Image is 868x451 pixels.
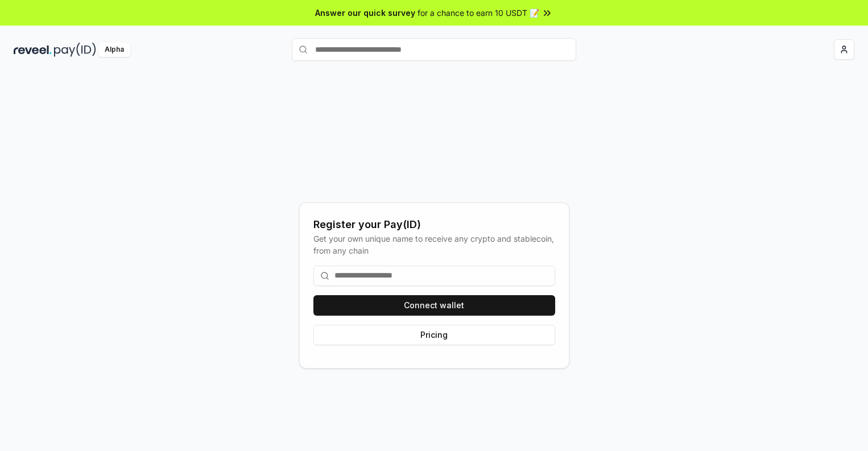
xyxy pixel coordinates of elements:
button: Connect wallet [313,295,555,316]
div: Alpha [98,43,130,57]
div: Register your Pay(ID) [313,217,555,233]
div: Get your own unique name to receive any crypto and stablecoin, from any chain [313,233,555,256]
img: reveel_dark [14,43,52,57]
span: for a chance to earn 10 USDT 📝 [418,7,539,19]
button: Pricing [313,325,555,345]
span: Answer our quick survey [315,7,415,19]
img: pay_id [54,43,96,57]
